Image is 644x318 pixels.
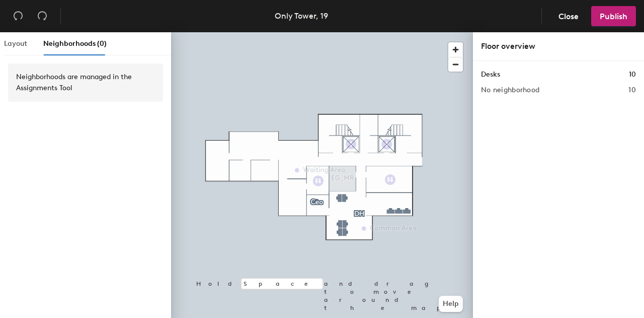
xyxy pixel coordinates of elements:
[481,86,539,94] h2: No neighborhood
[600,12,627,21] span: Publish
[550,6,587,26] button: Close
[558,12,579,21] span: Close
[591,6,636,26] button: Publish
[43,39,107,48] span: Neighborhoods (0)
[481,69,500,80] h1: Desks
[32,6,52,26] button: Redo (⌘ + ⇧ + Z)
[275,10,328,22] div: Only Tower, 19
[629,69,636,80] h1: 10
[4,39,27,48] span: Layout
[481,40,636,52] div: Floor overview
[16,72,155,94] div: Neighborhoods are managed in the Assignments Tool
[628,86,636,94] h2: 10
[439,296,463,312] button: Help
[8,6,28,26] button: Undo (⌘ + Z)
